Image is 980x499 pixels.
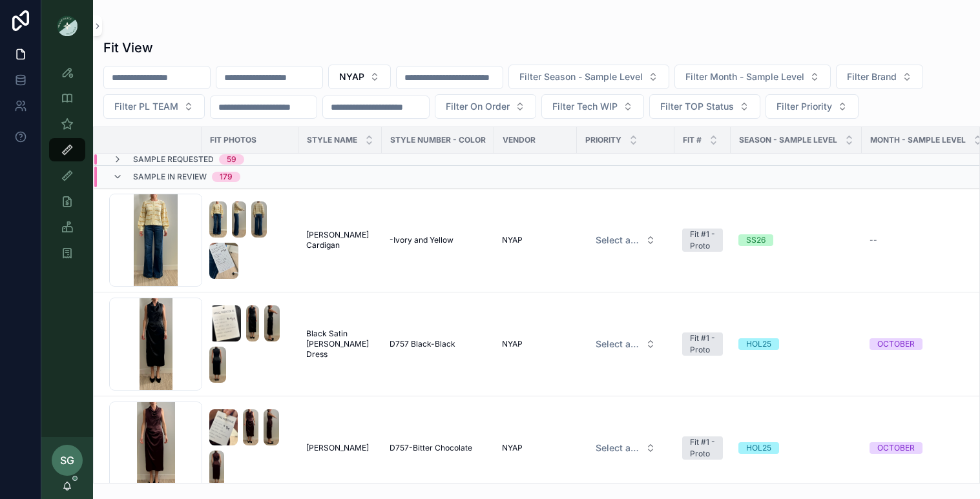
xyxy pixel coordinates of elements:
[690,332,715,356] div: Fit #1 - Proto
[502,443,569,453] a: NYAP
[133,172,207,182] span: Sample In Review
[209,347,226,383] img: Screenshot-2025-09-30-at-9.29.04-AM.png
[660,100,734,113] span: Filter TOP Status
[690,436,715,460] div: Fit #1 - Proto
[209,305,241,341] img: Screenshot-2025-09-30-at-9.28.57-AM.png
[690,229,715,252] div: Fit #1 - Proto
[390,339,486,349] a: D757 Black-Black
[57,15,78,36] img: App logo
[306,443,374,453] a: [PERSON_NAME]
[306,329,374,360] a: Black Satin [PERSON_NAME] Dress
[674,65,831,89] button: Select Button
[552,100,618,113] span: Filter Tech WIP
[503,135,536,145] span: Vendor
[246,305,259,341] img: Screenshot-2025-09-30-at-9.28.59-AM.png
[502,339,523,349] span: NYAP
[682,332,723,356] a: Fit #1 - Proto
[683,135,702,145] span: Fit #
[209,305,291,383] a: Screenshot-2025-09-30-at-9.28.57-AM.pngScreenshot-2025-09-30-at-9.28.59-AM.pngScreenshot-2025-09-...
[209,409,238,445] img: Screenshot-2025-09-30-at-9.27.07-AM.png
[738,234,854,246] a: SS26
[133,154,214,165] span: Sample Requested
[339,70,364,83] span: NYAP
[596,442,640,454] span: Select a HP FIT LEVEL
[738,442,854,454] a: HOL25
[209,201,291,279] a: Screenshot-2025-10-01-at-10.13.12-AM.pngScreenshot-2025-10-01-at-10.13.15-AM.pngScreenshot-2025-1...
[836,65,923,89] button: Select Button
[446,100,510,113] span: Filter On Order
[649,94,760,119] button: Select Button
[877,338,915,350] div: OCTOBER
[227,154,236,165] div: 59
[103,94,205,119] button: Select Button
[739,135,837,145] span: Season - Sample Level
[596,338,640,351] span: Select a HP FIT LEVEL
[585,436,667,460] a: Select Button
[220,172,233,182] div: 179
[502,443,523,453] span: NYAP
[210,135,256,145] span: Fit Photos
[306,443,369,453] span: [PERSON_NAME]
[502,339,569,349] a: NYAP
[41,52,93,281] div: scrollable content
[685,70,804,83] span: Filter Month - Sample Level
[585,332,667,356] a: Select Button
[585,436,666,460] button: Select Button
[60,453,74,468] span: SG
[264,409,279,445] img: Screenshot-2025-09-30-at-9.27.12-AM.png
[209,409,291,487] a: Screenshot-2025-09-30-at-9.27.07-AM.pngScreenshot-2025-09-30-at-9.27.09-AM.pngScreenshot-2025-09-...
[585,229,666,252] button: Select Button
[738,338,854,350] a: HOL25
[251,201,267,238] img: Screenshot-2025-10-01-at-10.13.19-AM.png
[847,70,897,83] span: Filter Brand
[502,235,569,245] a: NYAP
[682,436,723,460] a: Fit #1 - Proto
[746,234,766,246] div: SS26
[103,39,153,57] h1: Fit View
[209,451,224,487] img: Screenshot-2025-09-30-at-9.27.15-AM.png
[307,135,357,145] span: STYLE NAME
[114,100,178,113] span: Filter PL TEAM
[502,235,523,245] span: NYAP
[585,332,666,356] button: Select Button
[232,201,246,238] img: Screenshot-2025-10-01-at-10.13.15-AM.png
[264,305,280,341] img: Screenshot-2025-09-30-at-9.29.02-AM.png
[390,135,486,145] span: Style Number - Color
[390,235,454,245] span: -Ivory and Yellow
[243,409,258,445] img: Screenshot-2025-09-30-at-9.27.09-AM.png
[870,135,966,145] span: MONTH - SAMPLE LEVEL
[877,442,915,454] div: OCTOBER
[766,94,859,119] button: Select Button
[390,235,486,245] a: -Ivory and Yellow
[390,443,486,453] a: D757-Bitter Chocolate
[306,230,374,250] a: [PERSON_NAME] Cardigan
[777,100,832,113] span: Filter Priority
[585,228,667,252] a: Select Button
[390,339,455,349] span: D757 Black-Black
[870,235,877,245] span: --
[746,442,771,454] div: HOL25
[209,243,238,279] img: Screenshot-2025-10-01-at-10.13.23-AM.png
[328,65,391,89] button: Select Button
[209,201,227,238] img: Screenshot-2025-10-01-at-10.13.12-AM.png
[390,443,472,453] span: D757-Bitter Chocolate
[682,229,723,252] a: Fit #1 - Proto
[435,94,536,119] button: Select Button
[508,65,669,89] button: Select Button
[585,135,621,145] span: PRIORITY
[519,70,643,83] span: Filter Season - Sample Level
[541,94,644,119] button: Select Button
[746,338,771,350] div: HOL25
[596,234,640,247] span: Select a HP FIT LEVEL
